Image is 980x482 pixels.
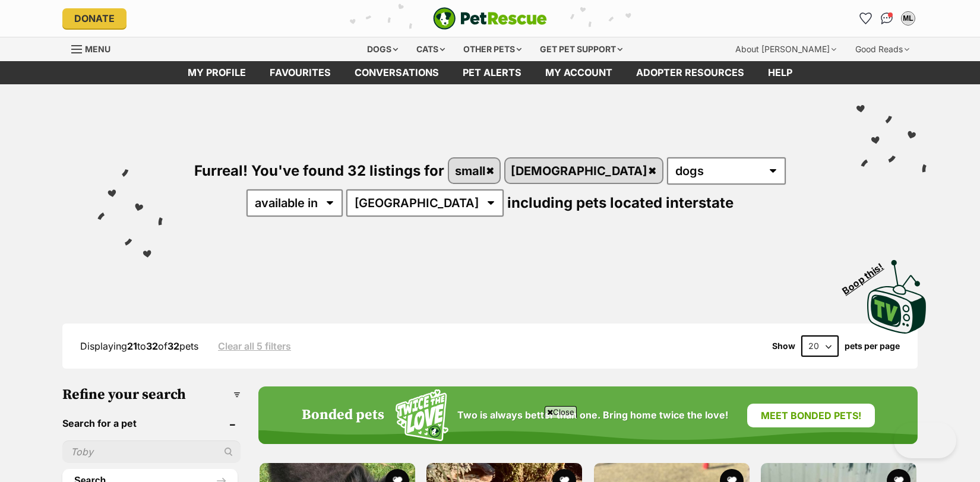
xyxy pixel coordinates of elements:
[167,340,179,352] strong: 32
[845,341,900,351] label: pets per page
[894,423,956,458] iframe: Help Scout Beacon - Open
[451,61,533,84] a: Pet alerts
[80,340,198,352] span: Displaying to of pets
[772,341,795,351] span: Show
[847,37,918,61] div: Good Reads
[867,249,927,336] a: Boop this!
[455,37,530,61] div: Other pets
[877,9,896,28] a: Conversations
[258,61,343,84] a: Favourites
[856,9,918,28] ul: Account quick links
[840,253,895,296] span: Boop this!
[194,162,444,179] span: Furreal! You've found 32 listings for
[176,61,258,84] a: My profile
[408,37,453,61] div: Cats
[881,12,893,24] img: chat-41dd97257d64d25036548639549fe6c8038ab92f7586957e7f3b1b290dea8141.svg
[624,61,756,84] a: Adopter resources
[274,423,706,476] iframe: Advertisement
[396,389,448,441] img: Squiggle
[85,44,110,54] span: Menu
[545,406,577,418] span: Close
[867,260,927,334] img: PetRescue TV logo
[856,9,875,28] a: Favourites
[457,410,728,421] span: Two is always better than one. Bring home twice the love!
[532,37,631,61] div: Get pet support
[218,341,291,351] a: Clear all 5 filters
[756,61,804,84] a: Help
[505,158,662,183] a: [DEMOGRAPHIC_DATA]
[727,37,845,61] div: About [PERSON_NAME]
[533,61,624,84] a: My account
[302,407,384,424] h4: Bonded pets
[449,158,500,183] a: small
[899,9,918,28] button: My account
[433,7,547,30] img: logo-e224e6f780fb5917bec1dbf3a21bbac754714ae5b6737aabdf751b685950b380.svg
[62,386,241,403] h3: Refine your search
[507,194,734,211] span: including pets located interstate
[747,404,875,427] a: Meet bonded pets!
[359,37,406,61] div: Dogs
[62,418,241,429] header: Search for a pet
[146,340,158,352] strong: 32
[127,340,137,352] strong: 21
[343,61,451,84] a: conversations
[62,440,241,463] input: Toby
[62,8,127,28] a: Donate
[433,7,547,30] a: PetRescue
[71,37,119,59] a: Menu
[902,12,914,24] div: ML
